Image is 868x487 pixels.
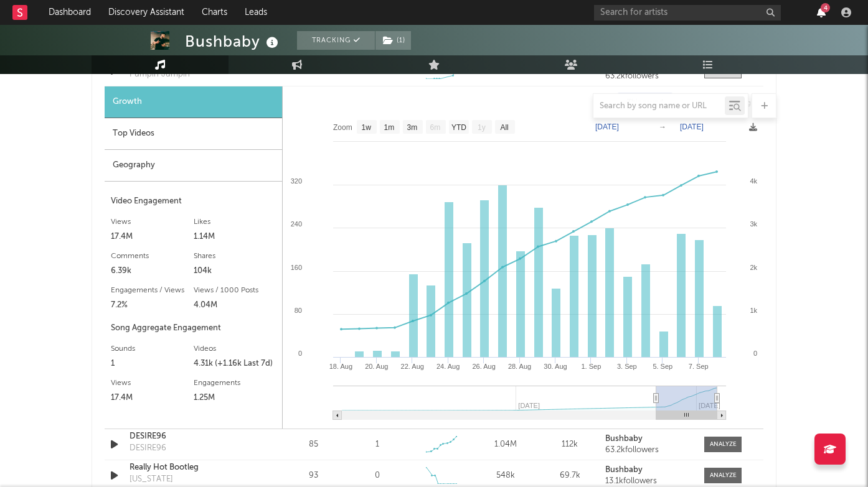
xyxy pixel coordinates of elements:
text: [DATE] [680,123,704,131]
button: Tracking [297,31,375,50]
div: Top Videos [105,118,282,150]
text: 3m [407,123,418,132]
div: 548k [477,470,535,482]
text: 240 [291,220,302,228]
div: Pumpin Jumpin [130,68,190,81]
text: 1k [750,307,757,314]
div: 0 [375,470,380,482]
text: 1m [384,123,395,132]
text: 30. Aug [544,363,567,370]
div: Views [111,215,194,230]
div: Views [111,376,194,391]
text: 2k [750,264,757,271]
div: Sounds [111,341,194,356]
div: 4.31k (+1.16k Last 7d) [194,356,276,371]
button: 4 [817,7,826,17]
div: Comments [111,249,194,264]
text: 28. Aug [508,363,531,370]
a: Bushbaby [605,435,692,443]
div: 63.2k followers [605,446,692,455]
div: 1 [375,438,379,451]
div: Song Aggregate Engagement [111,321,276,336]
div: Video Engagement [111,194,276,209]
text: All [500,123,508,132]
div: Engagements [194,376,276,391]
text: YTD [451,123,466,132]
div: 17.4M [111,391,194,406]
div: 1.14M [194,230,276,244]
div: 1.04M [477,438,535,451]
a: DESIRE96 [130,430,260,443]
div: 112k [541,438,599,451]
text: 0 [298,350,302,357]
div: 104k [194,264,276,279]
text: 1w [362,123,372,132]
a: Bushbaby [605,466,692,475]
div: 6.39k [111,264,194,279]
div: 69.7k [541,470,599,482]
button: (1) [375,31,411,50]
text: Zoom [333,123,352,132]
strong: Bushbaby [605,435,643,443]
text: 26. Aug [472,363,495,370]
a: Really Hot Bootleg [130,461,260,474]
span: ( 1 ) [375,31,412,50]
text: 20. Aug [365,363,388,370]
text: 160 [291,264,302,271]
text: 320 [291,177,302,185]
div: Views / 1000 Posts [194,283,276,298]
div: 4.04M [194,298,276,313]
div: DESIRE96 [130,442,166,455]
div: 93 [285,470,342,482]
text: → [659,123,666,131]
text: 80 [295,307,302,314]
div: 85 [285,438,342,451]
div: Geography [105,150,282,182]
div: 1.25M [194,391,276,406]
input: Search for artists [594,5,781,21]
div: 7.2% [111,298,194,313]
div: Bushbaby [185,31,281,52]
div: 1 [111,356,194,371]
text: 3. Sep [617,363,637,370]
text: [DATE] [699,402,720,409]
text: 3k [750,220,757,228]
div: This sound [618,93,672,114]
text: 6m [430,123,441,132]
text: [DATE] [595,123,619,131]
div: Engagements / Views [111,283,194,298]
text: 1y [478,123,486,132]
div: Shares [194,249,276,264]
text: 18. Aug [329,363,352,370]
div: All sounds for song [679,93,760,114]
text: 4k [750,177,757,185]
div: 4 [821,3,830,12]
text: 1. Sep [582,363,601,370]
div: 17.4M [111,230,194,244]
text: 7. Sep [689,363,709,370]
div: Videos [194,341,276,356]
text: 24. Aug [436,363,460,370]
div: 13.1k followers [605,477,692,486]
div: [US_STATE] [130,473,173,486]
input: Search by song name or URL [593,101,725,111]
div: Growth [105,86,282,118]
strong: Bushbaby [605,466,643,474]
div: 63.2k followers [605,72,692,81]
div: Likes [194,215,276,230]
text: 5. Sep [653,363,672,370]
text: 0 [753,350,757,357]
text: 22. Aug [401,363,424,370]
